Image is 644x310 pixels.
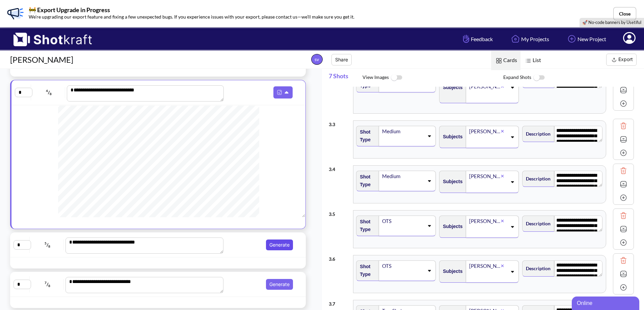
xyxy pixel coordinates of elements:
[329,162,350,173] div: 3 . 4
[491,51,520,70] span: Cards
[329,117,350,128] div: 3 . 3
[618,166,628,176] img: Trash Icon
[389,71,404,85] img: ToggleOff Icon
[439,266,462,277] span: Subjects
[381,217,424,226] div: OTS
[439,131,462,142] span: Subjects
[531,71,546,85] img: ToggleOff Icon
[618,193,628,203] img: Add Icon
[510,33,521,45] img: Home Icon
[381,172,424,181] div: Medium
[618,134,628,144] img: Expand Icon
[618,210,628,221] img: Trash Icon
[505,30,554,48] a: My Projects
[311,54,323,65] span: sv
[618,282,628,292] img: Add Icon
[331,54,352,65] button: Share
[439,221,462,232] span: Subjects
[503,71,644,85] span: Expand Shots
[613,7,636,20] button: Close
[33,87,65,98] span: /
[5,3,25,24] img: Banner
[461,33,471,45] img: Hand Icon
[520,51,544,70] span: List
[31,279,64,290] span: /
[618,269,628,279] img: Expand Icon
[31,239,64,250] span: /
[48,244,50,248] span: 8
[29,13,354,21] p: We’re upgrading our export feature and fixing a few unexpected bugs. If you experience issues wit...
[522,218,551,229] span: Description
[610,56,618,64] img: Export Icon
[618,255,628,265] img: Trash Icon
[582,20,641,25] a: 🚀 No-code banners by Usetiful
[381,127,424,136] div: Medium
[618,85,628,95] img: Expand Icon
[45,241,47,245] span: 5
[329,207,350,218] div: 3 . 5
[572,295,641,310] iframe: chat widget
[356,126,375,145] span: Shot Type
[522,173,551,184] span: Description
[45,281,47,285] span: 7
[439,82,462,93] span: Subjects
[275,88,284,97] img: Pdf Icon
[50,92,52,96] span: 8
[561,30,611,48] a: New Project
[522,128,551,139] span: Description
[266,239,293,250] button: Generate
[468,217,501,226] div: [PERSON_NAME]
[618,179,628,189] img: Expand Icon
[606,54,637,66] button: Export
[524,56,533,65] img: List Icon
[468,172,501,181] div: [PERSON_NAME]
[468,82,501,91] div: [PERSON_NAME]
[618,121,628,131] img: Trash Icon
[461,35,493,43] span: Feedback
[329,69,363,87] span: 7 Shots
[618,148,628,158] img: Add Icon
[381,261,424,271] div: OTS
[494,56,503,65] img: Card Icon
[356,216,375,235] span: Shot Type
[329,252,350,263] div: 3 . 6
[356,261,375,280] span: Shot Type
[46,89,48,93] span: 4
[522,263,551,274] span: Description
[439,176,462,187] span: Subjects
[468,261,501,271] div: [PERSON_NAME]
[266,279,293,290] button: Generate
[618,237,628,248] img: Add Icon
[356,171,375,190] span: Shot Type
[618,224,628,234] img: Expand Icon
[468,127,501,136] div: [PERSON_NAME]
[329,297,350,308] div: 3 . 7
[618,98,628,109] img: Add Icon
[29,7,354,13] p: 🚧 Export Upgrade in Progress
[566,33,578,45] img: Add Icon
[48,284,50,288] span: 8
[363,71,503,85] span: View Images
